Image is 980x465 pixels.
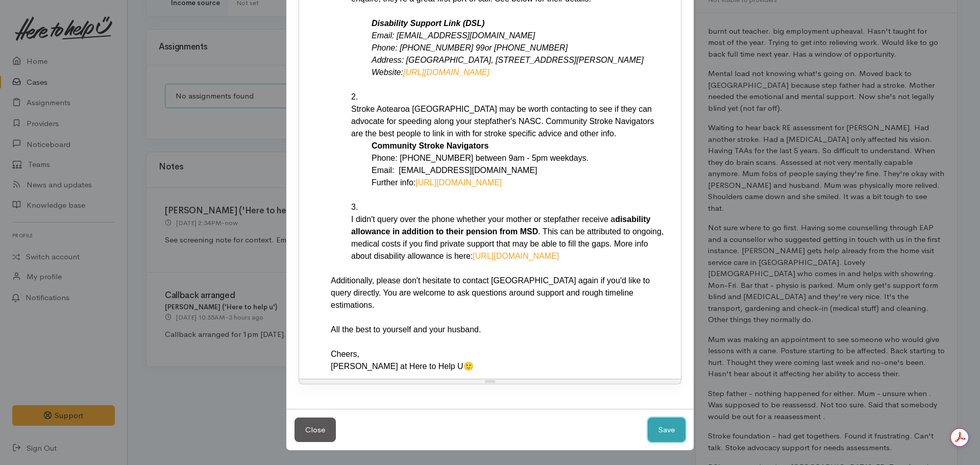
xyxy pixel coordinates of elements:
[351,213,668,262] div: I didn't query over the phone whether your mother or stepfather receive a . This can be attribute...
[403,68,489,77] a: [URL][DOMAIN_NAME]
[463,362,474,371] span: 🙂
[331,324,668,336] div: All the best to yourself and your husband.
[295,418,336,443] button: Close
[331,275,668,311] div: Additionally, please don't hesitate to contact [GEOGRAPHIC_DATA] again if you'd like to query dir...
[351,215,650,236] b: disability allowance in addition to their pension from MSD
[331,348,668,360] div: Cheers,
[299,379,681,384] div: Resize
[372,164,668,177] div: Email: [EMAIL_ADDRESS][DOMAIN_NAME]
[372,141,488,150] b: Community Stroke Navigators
[648,418,685,443] button: Save
[331,360,668,373] div: [PERSON_NAME] at Here to Help U
[415,178,502,187] a: [URL][DOMAIN_NAME]
[372,152,668,164] div: Phone: [PHONE_NUMBER] between 9am - 5pm weekdays.
[351,103,668,140] div: Stroke Aotearoa [GEOGRAPHIC_DATA] may be worth contacting to see if they can advocate for speedin...
[372,68,489,77] i: Website:
[372,56,644,64] i: Address: [GEOGRAPHIC_DATA], [STREET_ADDRESS][PERSON_NAME]
[372,177,668,189] div: Further info:
[473,252,559,260] a: [URL][DOMAIN_NAME]
[372,19,484,28] i: Disability Support Link (DSL)
[372,31,568,52] i: Email: [EMAIL_ADDRESS][DOMAIN_NAME] Phone: [PHONE_NUMBER] 99or [PHONE_NUMBER]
